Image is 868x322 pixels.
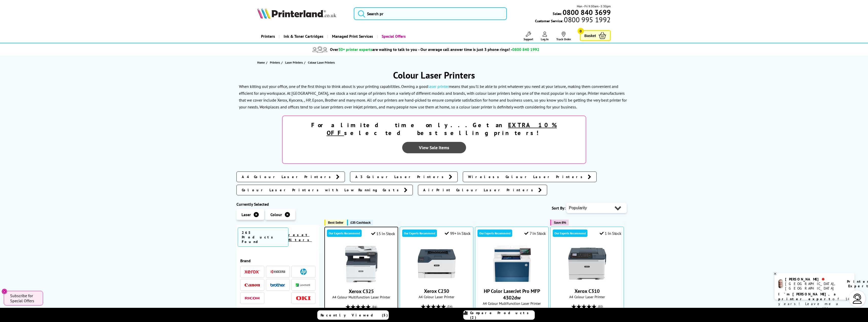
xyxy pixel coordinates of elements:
[354,7,507,20] input: Search pr
[296,295,311,301] a: OKI
[288,233,312,242] a: reset filters
[245,295,260,301] a: Ricoh
[239,98,627,109] p: All of our printers are hand-picked to ensure complete satisfaction for home and business users, ...
[270,60,280,65] span: Printers
[355,174,446,179] span: A3 Colour Laser Printers
[785,281,841,291] div: [GEOGRAPHIC_DATA], [GEOGRAPHIC_DATA]
[562,10,611,15] a: 0800 840 3699
[279,30,327,43] a: Ink & Toner Cartridges
[327,230,362,237] div: Our Experts Recommend
[552,205,565,211] span: Sort By:
[349,288,374,295] a: Xerox C325
[477,230,512,237] div: Our Experts Recommend
[321,313,388,317] span: Recently Viewed (5)
[577,4,611,9] span: Mon - Fri 9:00am - 5:30pm
[270,270,285,274] img: Kyocera
[524,32,533,41] a: Support
[296,283,311,287] img: Lexmark
[270,60,281,65] a: Printers
[550,220,568,225] button: Save 8%
[402,142,466,153] a: View Sale Items
[541,32,549,41] a: Log In
[240,258,316,263] span: Brand
[285,60,304,65] a: Laser Printers
[342,279,380,284] a: Xerox C325
[778,279,783,288] img: ashley-livechat.png
[778,292,851,316] p: of 14 years! Leave me a message and I'll respond ASAP
[242,187,401,193] span: Colour Laser Printers with Low Running Costs
[553,230,587,237] div: Our Experts Recommend
[447,302,452,311] span: (54)
[568,245,606,283] img: Xerox C310
[418,279,456,284] a: Xerox C230
[424,288,449,294] a: Xerox C230
[584,32,596,39] span: Basket
[238,228,288,247] span: 265 Products Found
[239,91,625,103] p: At [GEOGRAPHIC_DATA], we stock a vast range of printers from a variety of different models and br...
[324,220,346,225] button: Best Seller
[463,310,535,320] a: Compare Products (2)
[330,47,417,52] span: Over are waiting to talk to you
[308,61,335,64] span: Colour Laser Printers
[257,8,347,20] a: Printerland Logo
[541,37,549,41] span: Log In
[300,269,307,275] img: HP
[239,84,618,96] p: When kitting out your office, one of the first things to think about is your printing capabilitie...
[245,269,260,275] a: Xerox
[580,30,611,41] a: Basket 0
[553,11,562,16] span: Sales:
[563,8,611,17] b: 0800 840 3699
[785,277,841,281] div: [PERSON_NAME]
[428,84,449,89] a: laser printer
[535,17,611,23] span: Customer Service:
[10,293,38,303] span: Subscribe for Special Offers
[284,30,323,43] span: Ink & Toner Cartridges
[296,296,311,300] img: OKI
[493,245,531,283] img: HP Color LaserJet Pro MFP 4302dw
[296,269,311,275] a: HP
[245,270,260,274] img: Xerox
[236,185,413,195] a: Colour Laser Printers with Low Running Costs
[402,294,471,299] span: A4 Colour Laser Printer
[493,279,531,284] a: HP Color LaserJet Pro MFP 4302dw
[553,294,621,299] span: A4 Colour Laser Printer
[270,269,285,275] a: Kyocera
[270,212,282,217] span: Colour
[418,185,547,195] a: AirPrint Colour Laser Printers
[563,17,611,22] span: 0800 995 1992
[778,292,837,301] b: I'm [PERSON_NAME], a printer expert
[418,245,456,283] img: Xerox C230
[350,172,458,182] a: A3 Colour Laser Printers
[402,230,437,237] div: Our Experts Recommend
[470,311,534,320] span: Compare Products (2)
[372,302,377,312] span: (86)
[524,231,546,236] div: 7 In Stock
[568,279,606,284] a: Xerox C310
[242,212,251,217] span: Laser
[468,174,585,179] span: Wireless Colour Laser Printers
[463,172,597,182] a: Wireless Colour Laser Printers
[578,28,584,34] span: 0
[257,30,279,43] a: Printers
[2,289,7,294] button: Close
[327,295,395,299] span: A4 Colour Multifunction Laser Printer
[328,221,343,224] span: Best Seller
[270,282,285,288] a: Brother
[598,302,603,311] span: (80)
[423,187,536,193] span: AirPrint Colour Laser Printers
[270,283,285,287] img: Brother
[317,310,389,320] a: Recently Viewed (5)
[347,220,373,225] button: £35 Cashback
[600,231,621,236] div: 1 In Stock
[285,60,303,65] span: Laser Printers
[418,47,539,52] span: - Our average call answer time is just 3 phone rings! -
[236,202,320,207] div: Currently Selected
[445,231,471,236] div: 99+ In Stock
[327,121,557,137] u: EXTRA 10% OFF
[296,282,311,288] a: Lexmark
[338,47,372,52] span: 30+ printer experts
[852,294,862,304] img: user-headset-light.svg
[311,121,557,137] strong: For a limited time only...Get an selected best selling printers!
[524,37,533,41] span: Support
[556,32,571,41] a: Track Order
